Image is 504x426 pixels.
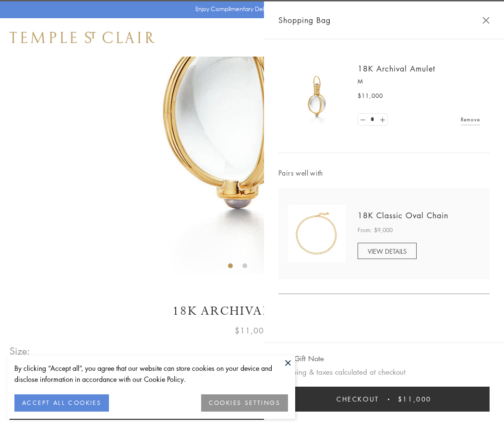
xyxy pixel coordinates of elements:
[368,247,407,256] span: VIEW DETAILS
[278,366,490,378] p: Shipping & taxes calculated at checkout
[358,77,480,86] p: M
[398,394,432,404] span: $11,000
[377,114,387,126] a: Set quantity to 2
[201,394,288,412] button: COOKIES SETTINGS
[482,17,490,24] button: Close Shopping Bag
[358,63,435,74] a: 18K Archival Amulet
[10,32,155,43] img: Temple St. Clair
[10,303,494,319] h1: 18K Archival Amulet
[358,225,393,235] span: From: $9,000
[288,205,346,262] img: N88865-OV18
[358,243,417,259] a: VIEW DETAILS
[358,91,383,101] span: $11,000
[278,387,490,412] button: Checkout $11,000
[14,363,288,385] div: By clicking “Accept all”, you agree that our website can store cookies on your device and disclos...
[358,210,448,221] a: 18K Classic Oval Chain
[14,394,109,412] button: ACCEPT ALL COOKIES
[358,114,368,126] a: Set quantity to 0
[278,14,331,26] span: Shopping Bag
[336,394,379,404] span: Checkout
[288,67,346,125] img: 18K Archival Amulet
[235,324,269,337] span: $11,000
[461,114,480,125] a: Remove
[278,353,324,365] button: Add Gift Note
[195,4,304,14] p: Enjoy Complimentary Delivery & Returns
[10,343,31,359] span: Size:
[278,167,490,178] span: Pairs well with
